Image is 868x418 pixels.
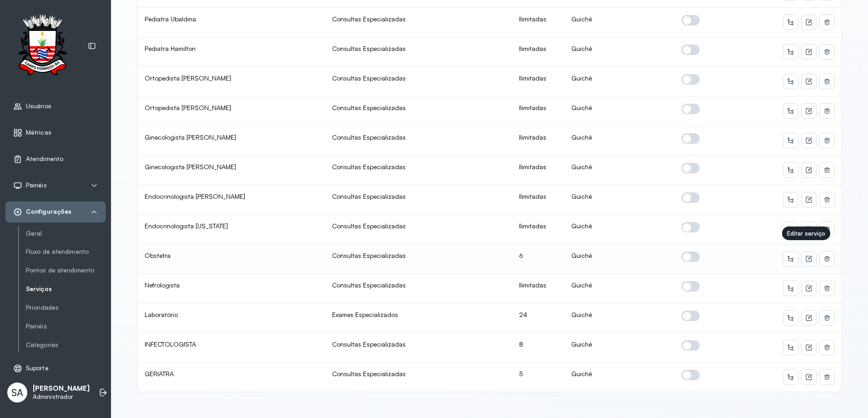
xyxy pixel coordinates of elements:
div: Consultas Especializadas [332,133,505,141]
a: Métricas [13,128,98,137]
td: Guichê [564,185,674,215]
td: Guichê [564,156,674,185]
a: Geral [26,228,106,239]
td: Guichê [564,37,674,67]
div: Consultas Especializadas [332,15,505,23]
a: Atendimento [13,155,98,164]
a: Geral [26,230,106,237]
td: 24 [512,303,564,333]
div: Consultas Especializadas [332,104,505,112]
td: Guichê [564,96,674,126]
div: Consultas Especializadas [332,192,505,201]
td: Guichê [564,303,674,333]
td: Endocrinologista [US_STATE] [137,215,325,244]
td: GERIATRA [137,363,325,392]
span: Usuários [26,102,51,110]
div: Consultas Especializadas [332,45,505,53]
td: Ilimitadas [512,156,564,185]
td: Guichê [564,126,674,156]
span: Painéis [26,181,47,189]
div: Consultas Especializadas [332,74,505,82]
td: Guichê [564,67,674,96]
td: Ortopedista [PERSON_NAME] [137,96,325,126]
span: Suporte [26,364,49,372]
div: Consultas Especializadas [332,340,505,348]
a: Serviços [26,285,106,293]
a: Pontos de atendimento [26,267,106,274]
span: Atendimento [26,155,63,163]
td: Guichê [564,215,674,244]
td: Ginecologista [PERSON_NAME] [137,126,325,156]
td: Ilimitadas [512,126,564,156]
td: 8 [512,333,564,363]
td: Guichê [564,363,674,392]
td: 6 [512,244,564,274]
a: Categorias [26,339,106,351]
a: Painéis [26,321,106,332]
td: Ilimitadas [512,185,564,215]
td: Ortopedista [PERSON_NAME] [137,67,325,96]
td: Ilimitadas [512,96,564,126]
a: Serviços [26,283,106,295]
div: Consultas Especializadas [332,252,505,260]
a: Prioridades [26,302,106,313]
td: Guichê [564,333,674,363]
div: Consultas Especializadas [332,370,505,378]
td: Ilimitadas [512,67,564,96]
td: Endocrinologista [PERSON_NAME] [137,185,325,215]
td: INFECTOLOGISTA [137,333,325,363]
a: Prioridades [26,304,106,312]
p: Administrador [33,393,90,401]
td: Pediatra Hamilton [137,37,325,67]
td: Ilimitadas [512,37,564,67]
p: [PERSON_NAME] [33,384,90,393]
img: Logotipo do estabelecimento [10,15,75,78]
td: Guichê [564,244,674,274]
td: Guichê [564,8,674,37]
a: Pontos de atendimento [26,265,106,276]
td: Nefrologista [137,274,325,303]
td: Ilimitadas [512,215,564,244]
a: Fluxo de atendimento [26,248,106,256]
a: Fluxo de atendimento [26,246,106,257]
td: 5 [512,363,564,392]
td: Obstetra [137,244,325,274]
td: Ilimitadas [512,8,564,37]
td: Guichê [564,274,674,303]
a: Categorias [26,341,106,349]
td: Ilimitadas [512,274,564,303]
div: Consultas Especializadas [332,281,505,289]
span: Métricas [26,129,51,136]
td: Laboratório [137,303,325,333]
div: Consultas Especializadas [332,163,505,171]
a: Painéis [26,322,106,330]
td: Ginecologista [PERSON_NAME] [137,156,325,185]
div: Consultas Especializadas [332,222,505,230]
div: Exames Especializados [332,311,505,319]
span: Configurações [26,208,71,216]
td: Pediatra Ubaldina [137,8,325,37]
a: Usuários [13,102,98,111]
